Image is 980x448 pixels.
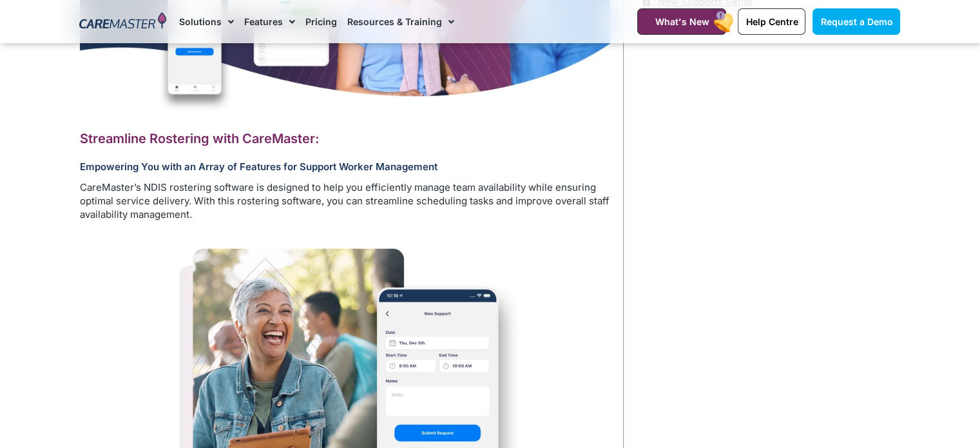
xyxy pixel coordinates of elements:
[637,8,726,35] a: What's New
[820,16,892,27] span: Request a Demo
[80,180,610,221] p: CareMaster’s NDIS rostering software is designed to help you efficiently manage team availability...
[745,16,798,27] span: Help Centre
[812,8,900,35] a: Request a Demo
[80,161,610,173] h3: Empowering You with an Array of Features for Support Worker Management
[80,130,610,147] h2: Streamline Rostering with CareMaster:
[738,8,805,35] a: Help Centre
[79,12,166,32] img: CareMaster Logo
[655,16,709,27] span: What's New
